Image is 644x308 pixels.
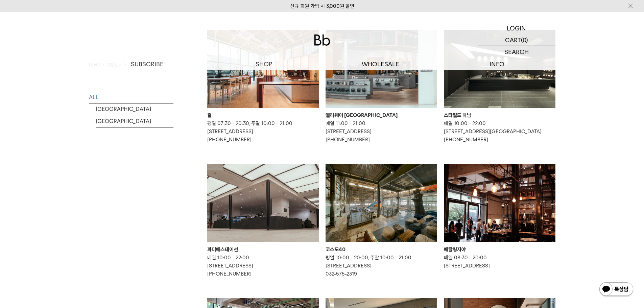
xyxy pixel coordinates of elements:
a: [GEOGRAPHIC_DATA] [96,103,173,115]
p: LOGIN [507,22,526,34]
p: 매일 11:00 - 21:00 [STREET_ADDRESS] [PHONE_NUMBER] [326,119,437,144]
a: SUBSCRIBE [89,58,206,70]
img: 카카오톡 채널 1:1 채팅 버튼 [599,282,634,298]
a: 앨리웨이 인천 앨리웨이 [GEOGRAPHIC_DATA] 매일 11:00 - 21:00[STREET_ADDRESS][PHONE_NUMBER] [326,30,437,144]
a: ALL [89,91,173,103]
p: 매일 10:00 - 22:00 [STREET_ADDRESS][GEOGRAPHIC_DATA] [PHONE_NUMBER] [444,119,555,144]
p: 매일 10:00 - 22:00 [STREET_ADDRESS] [PHONE_NUMBER] [207,254,319,278]
a: SHOP [206,58,322,70]
p: 매일 08:30 - 20:00 [STREET_ADDRESS] [444,254,555,270]
img: 코스모40 [326,164,437,242]
p: INFO [439,58,555,70]
p: CART [505,34,521,46]
p: SEARCH [504,46,529,58]
a: [GEOGRAPHIC_DATA] [96,115,173,127]
div: 앨리웨이 [GEOGRAPHIC_DATA] [326,111,437,119]
a: CART (0) [478,34,555,46]
a: 신규 회원 가입 시 3,000원 할인 [290,3,354,9]
a: 스타필드 하남 스타필드 하남 매일 10:00 - 22:00[STREET_ADDRESS][GEOGRAPHIC_DATA][PHONE_NUMBER] [444,30,555,144]
a: 결 결 평일 07:30 - 20:30, 주말 10:00 - 21:00[STREET_ADDRESS][PHONE_NUMBER] [207,30,319,144]
div: 결 [207,111,319,119]
div: 스타필드 하남 [444,111,555,119]
a: 페탈링자야 페탈링자야 매일 08:30 - 20:00[STREET_ADDRESS] [444,164,555,270]
p: 평일 10:00 - 20:00, 주말 10:00 - 21:00 [STREET_ADDRESS] 032-575-2319 [326,254,437,278]
img: 파미에스테이션 [207,164,319,242]
a: 파미에스테이션 파미에스테이션 매일 10:00 - 22:00[STREET_ADDRESS][PHONE_NUMBER] [207,164,319,278]
a: 코스모40 코스모40 평일 10:00 - 20:00, 주말 10:00 - 21:00[STREET_ADDRESS]032-575-2319 [326,164,437,278]
div: 코스모40 [326,245,437,254]
p: (0) [521,34,528,46]
div: 페탈링자야 [444,245,555,254]
div: 파미에스테이션 [207,245,319,254]
p: 평일 07:30 - 20:30, 주말 10:00 - 21:00 [STREET_ADDRESS] [PHONE_NUMBER] [207,119,319,144]
img: 로고 [314,34,330,46]
a: LOGIN [478,22,555,34]
img: 페탈링자야 [444,164,555,242]
p: WHOLESALE [322,58,439,70]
